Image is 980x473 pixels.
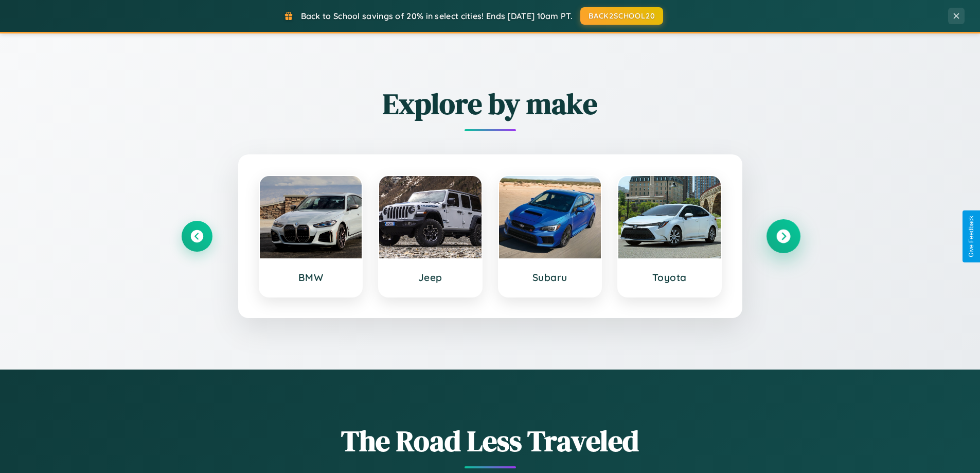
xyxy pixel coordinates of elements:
[389,271,471,284] h3: Jeep
[182,421,799,461] h1: The Road Less Traveled
[968,216,975,257] div: Give Feedback
[509,271,591,284] h3: Subaru
[270,271,352,284] h3: BMW
[629,271,710,284] h3: Toyota
[301,11,573,21] span: Back to School savings of 20% in select cities! Ends [DATE] 10am PT.
[580,7,663,25] button: BACK2SCHOOL20
[182,84,799,124] h2: Explore by make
